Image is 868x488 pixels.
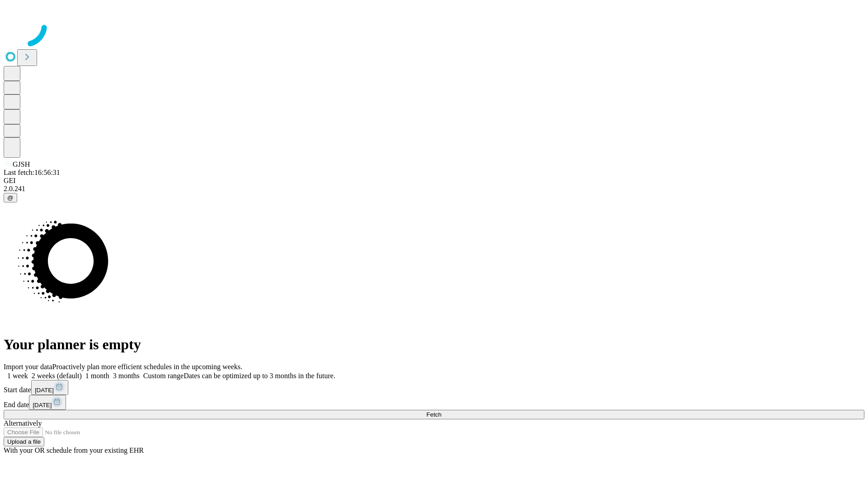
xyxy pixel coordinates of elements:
[31,380,68,395] button: [DATE]
[4,419,42,427] span: Alternatively
[4,395,864,410] div: End date
[32,372,82,380] span: 2 weeks (default)
[4,437,44,446] button: Upload a file
[4,410,864,419] button: Fetch
[52,363,242,371] span: Proactively plan more efficient schedules in the upcoming weeks.
[4,380,864,395] div: Start date
[143,372,184,380] span: Custom range
[7,372,28,380] span: 1 week
[426,411,441,418] span: Fetch
[33,402,52,408] span: [DATE]
[4,169,60,176] span: Last fetch: 16:56:31
[113,372,140,380] span: 3 months
[13,160,30,168] span: GJSH
[4,336,864,353] h1: Your planner is empty
[85,372,109,380] span: 1 month
[4,177,864,185] div: GEI
[4,193,17,202] button: @
[4,446,144,454] span: With your OR schedule from your existing EHR
[29,395,66,410] button: [DATE]
[4,363,52,371] span: Import your data
[7,194,14,201] span: @
[4,185,864,193] div: 2.0.241
[35,387,54,394] span: [DATE]
[184,372,335,380] span: Dates can be optimized up to 3 months in the future.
